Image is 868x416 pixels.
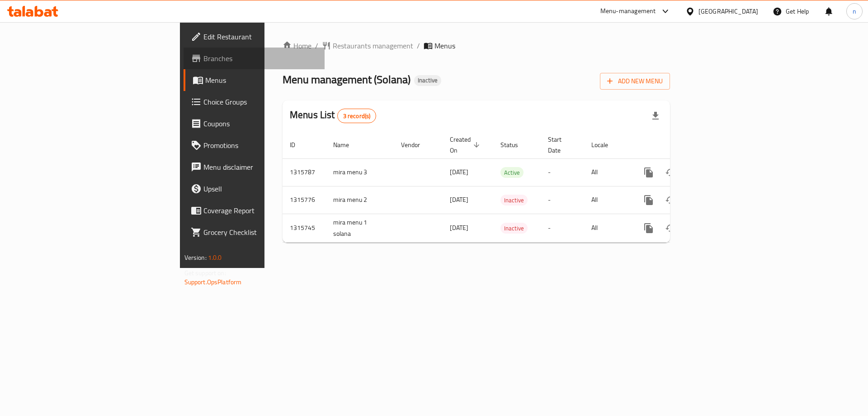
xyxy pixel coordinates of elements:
a: Grocery Checklist [184,221,325,243]
th: Actions [631,131,732,159]
span: Vendor [401,139,432,150]
nav: breadcrumb [283,40,670,51]
span: Start Date [548,134,573,156]
td: All [584,214,631,242]
a: Coverage Report [184,200,325,221]
span: Get support on: [184,267,226,279]
span: Menu disclaimer [203,162,318,172]
div: Inactive [414,75,441,86]
td: mira menu 2 [326,186,394,214]
span: Grocery Checklist [203,227,318,238]
span: Inactive [414,77,441,84]
span: Menus [434,40,455,51]
td: mira menu 1 solana [326,214,394,242]
a: Upsell [184,178,325,200]
span: Name [333,139,361,150]
span: [DATE] [450,194,468,206]
button: more [638,217,660,239]
span: [DATE] [450,222,468,234]
button: Add New Menu [600,73,670,90]
button: Change Status [660,189,681,211]
div: Total records count [337,109,377,123]
td: All [584,186,631,214]
a: Restaurants management [322,40,413,51]
span: Choice Groups [203,96,318,107]
a: Coupons [184,113,325,134]
td: mira menu 3 [326,158,394,186]
span: Created On [450,134,482,156]
td: - [541,214,584,242]
button: more [638,162,660,183]
span: Branches [203,53,318,64]
div: Export file [645,105,666,127]
span: Coverage Report [203,205,318,216]
a: Menus [184,69,325,91]
td: - [541,186,584,214]
button: more [638,189,660,211]
h2: Menus List [290,108,376,123]
a: Promotions [184,134,325,156]
button: Change Status [660,162,681,183]
span: [DATE] [450,166,468,178]
a: Support.OpsPlatform [184,276,242,288]
span: Coupons [203,118,318,129]
span: ID [290,139,307,150]
a: Choice Groups [184,91,325,113]
span: Menus [205,75,318,86]
span: Add New Menu [607,76,663,87]
span: Upsell [203,183,318,194]
span: 1.0.0 [208,252,222,263]
span: 3 record(s) [338,112,376,120]
td: All [584,158,631,186]
span: Menu management ( Solana ) [283,69,410,90]
span: Status [500,139,530,150]
span: Promotions [203,140,318,151]
div: [GEOGRAPHIC_DATA] [698,6,758,16]
span: Edit Restaurant [203,31,318,42]
span: Inactive [500,195,528,206]
li: / [417,40,420,51]
table: enhanced table [283,131,732,243]
td: - [541,158,584,186]
span: Restaurants management [333,40,413,51]
button: Change Status [660,217,681,239]
div: Menu-management [600,6,656,17]
span: Inactive [500,223,528,234]
a: Menu disclaimer [184,156,325,178]
a: Edit Restaurant [184,26,325,48]
span: Active [500,167,524,178]
span: Version: [184,252,207,263]
span: n [853,6,856,16]
span: Locale [591,139,620,150]
a: Branches [184,48,325,69]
